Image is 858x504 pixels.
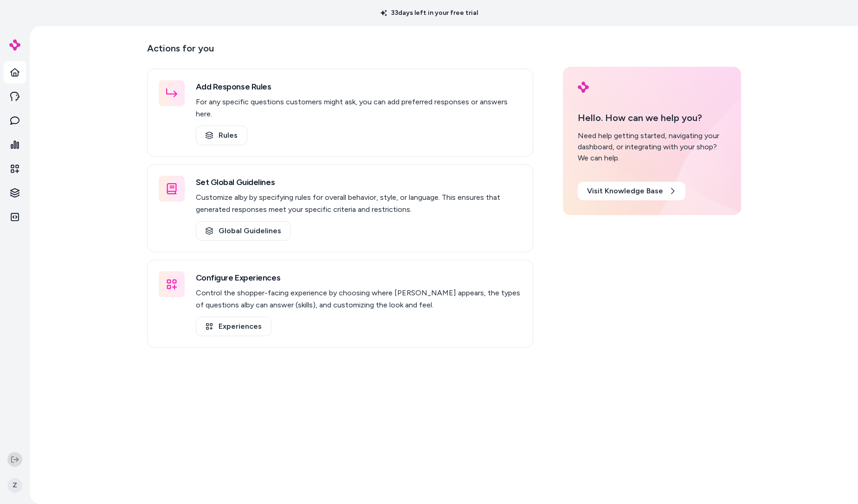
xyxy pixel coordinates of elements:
p: For any specific questions customers might ask, you can add preferred responses or answers here. [196,96,522,120]
div: Need help getting started, navigating your dashboard, or integrating with your shop? We can help. [578,130,726,164]
h3: Configure Experiences [196,271,522,284]
a: Visit Knowledge Base [578,182,685,200]
p: Control the shopper-facing experience by choosing where [PERSON_NAME] appears, the types of quest... [196,287,522,311]
button: Z [6,471,24,500]
img: alby Logo [9,39,20,51]
a: Global Guidelines [196,221,291,241]
span: Z [7,478,22,493]
p: Customize alby by specifying rules for overall behavior, style, or language. This ensures that ge... [196,191,522,216]
a: Rules [196,126,247,145]
p: Actions for you [147,41,533,63]
img: alby Logo [578,82,589,93]
h3: Add Response Rules [196,80,522,93]
a: Experiences [196,317,271,336]
p: Hello. How can we help you? [578,111,726,125]
h3: Set Global Guidelines [196,176,522,189]
p: 33 days left in your free trial [375,8,484,18]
